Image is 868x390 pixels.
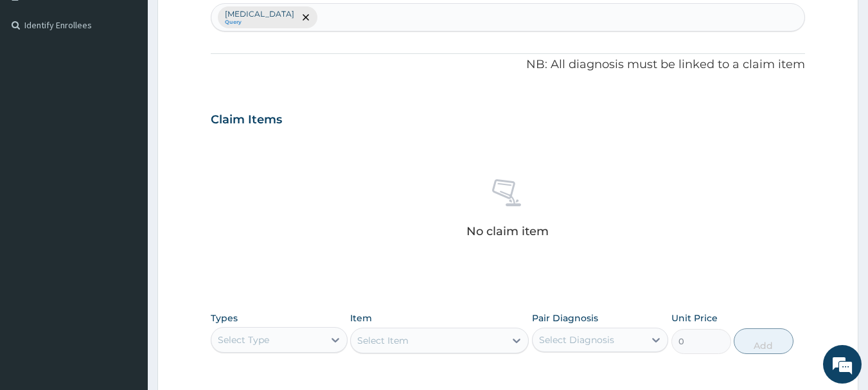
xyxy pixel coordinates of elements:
[24,64,52,96] img: d_794563401_company_1708531726252_794563401
[466,225,549,238] p: No claim item
[67,72,216,89] div: Chat with us now
[211,313,238,324] label: Types
[225,9,294,19] p: [MEDICAL_DATA]
[539,333,614,346] div: Select Diagnosis
[211,6,242,37] div: Minimize live chat window
[211,113,282,127] h3: Claim Items
[75,114,177,244] span: We're online!
[671,312,718,324] label: Unit Price
[211,57,806,73] p: NB: All diagnosis must be linked to a claim item
[218,333,269,346] div: Select Type
[6,256,245,301] textarea: Type your message and hit 'Enter'
[350,312,372,324] label: Item
[225,19,294,26] small: Query
[532,312,598,324] label: Pair Diagnosis
[300,12,312,23] span: remove selection option
[734,328,793,354] button: Add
